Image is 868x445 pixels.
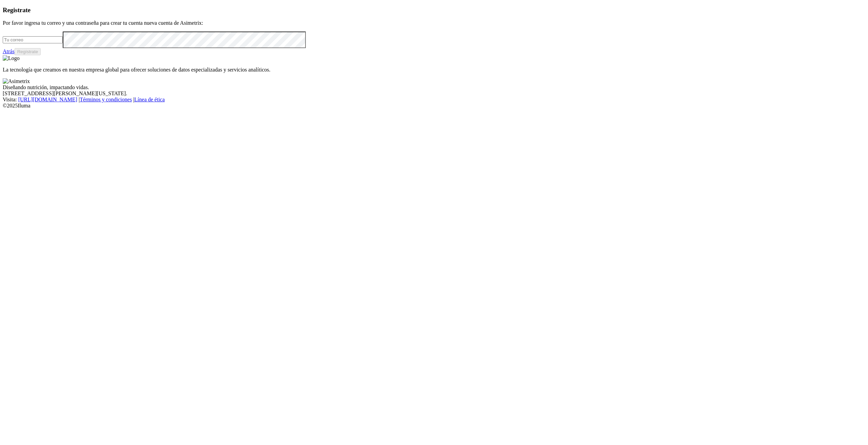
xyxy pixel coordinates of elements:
input: Tu correo [3,36,63,43]
img: Logo [3,55,20,61]
div: Diseñando nutrición, impactando vidas. [3,84,865,90]
div: © 2025 Iluma [3,103,865,109]
button: Regístrate [15,48,41,55]
div: [STREET_ADDRESS][PERSON_NAME][US_STATE]. [3,90,865,97]
a: [URL][DOMAIN_NAME] [18,97,77,102]
div: Visita : | | [3,97,865,103]
a: Atrás [3,48,15,54]
h3: Registrate [3,6,865,14]
img: Asimetrix [3,78,30,84]
p: La tecnología que creamos en nuestra empresa global para ofrecer soluciones de datos especializad... [3,67,865,73]
a: Línea de ética [134,97,165,102]
a: Términos y condiciones [80,97,132,102]
p: Por favor ingresa tu correo y una contraseña para crear tu cuenta nueva cuenta de Asimetrix: [3,20,865,26]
